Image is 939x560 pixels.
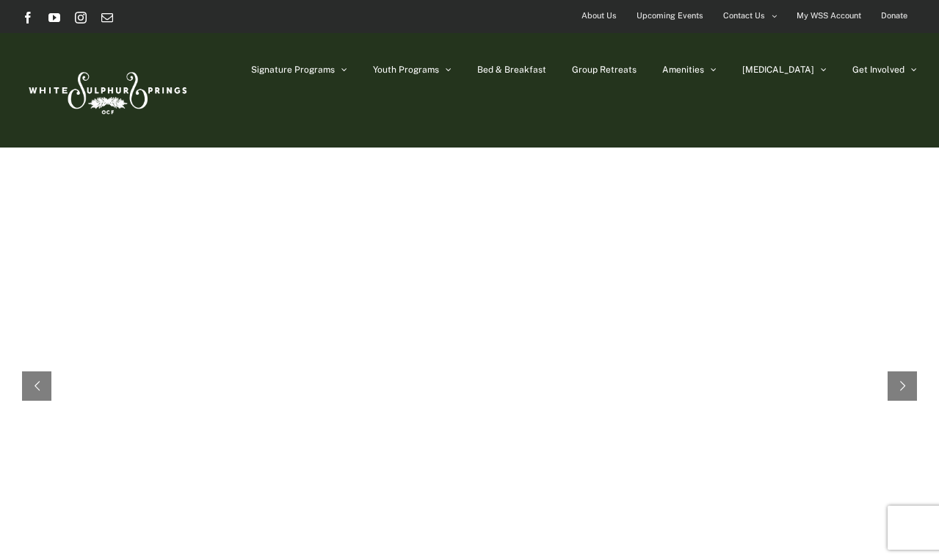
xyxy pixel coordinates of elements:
img: White Sulphur Springs Logo [22,56,191,125]
span: Amenities [662,65,704,74]
nav: Main Menu [251,33,917,106]
a: Bed & Breakfast [477,33,546,106]
a: Facebook [22,12,34,23]
a: [MEDICAL_DATA] [742,33,827,106]
span: Signature Programs [251,65,335,74]
a: Group Retreats [572,33,637,106]
a: Instagram [75,12,87,23]
a: Get Involved [852,33,917,106]
span: [MEDICAL_DATA] [742,65,814,74]
span: Contact Us [723,5,765,26]
span: Donate [881,5,907,26]
a: Youth Programs [373,33,452,106]
a: Email [101,12,113,23]
a: Amenities [662,33,717,106]
span: Bed & Breakfast [477,65,546,74]
a: Signature Programs [251,33,347,106]
span: Group Retreats [572,65,637,74]
span: Upcoming Events [637,5,703,26]
span: Get Involved [852,65,904,74]
span: About Us [581,5,617,26]
a: YouTube [48,12,60,23]
span: My WSS Account [797,5,861,26]
span: Youth Programs [373,65,439,74]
